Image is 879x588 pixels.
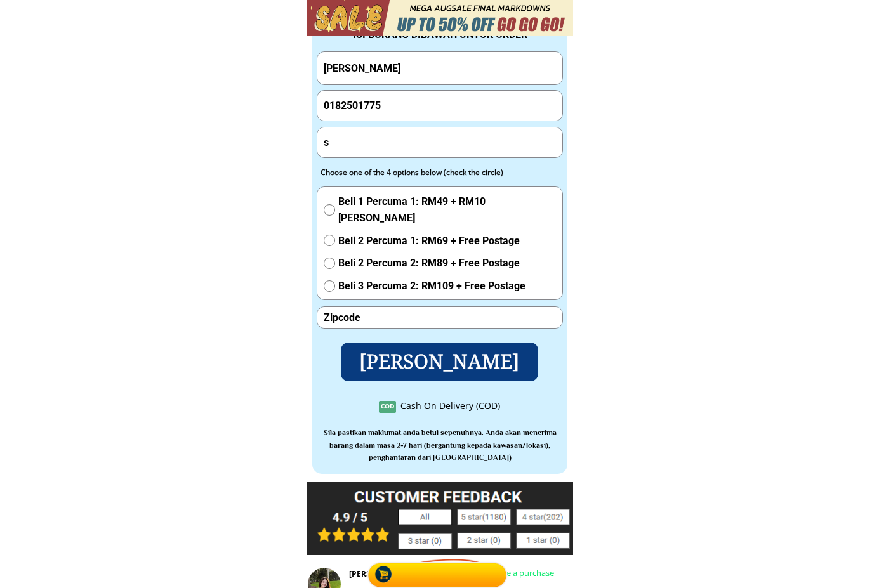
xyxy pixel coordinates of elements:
span: Beli 3 Percuma 2: RM109 + Free Postage [338,278,556,294]
span: Beli 2 Percuma 1: RM69 + Free Postage [338,233,556,249]
h3: Sila pastikan maklumat anda betul sepenuhnya. Anda akan menerima barang dalam masa 2-7 hari (berg... [317,427,564,464]
span: Beli 2 Percuma 2: RM89 + Free Postage [338,255,556,271]
h3: COD [379,401,396,411]
div: [PERSON_NAME] [349,568,647,580]
input: Zipcode [321,307,559,328]
input: Phone Number/ Nombor Telefon [321,91,559,121]
p: [PERSON_NAME] [340,342,539,381]
span: Beli 1 Percuma 1: RM49 + RM10 [PERSON_NAME] [338,193,556,226]
div: Choose one of the 4 options below (check the circle) [321,166,535,178]
div: Cash On Delivery (COD) [400,399,500,413]
input: Address(Ex: 52 Jalan Wirawati 7, Maluri, 55100 Kuala Lumpur) [321,127,559,157]
input: Your Full Name/ Nama Penuh [321,52,559,84]
div: Made a purchase [489,566,625,580]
